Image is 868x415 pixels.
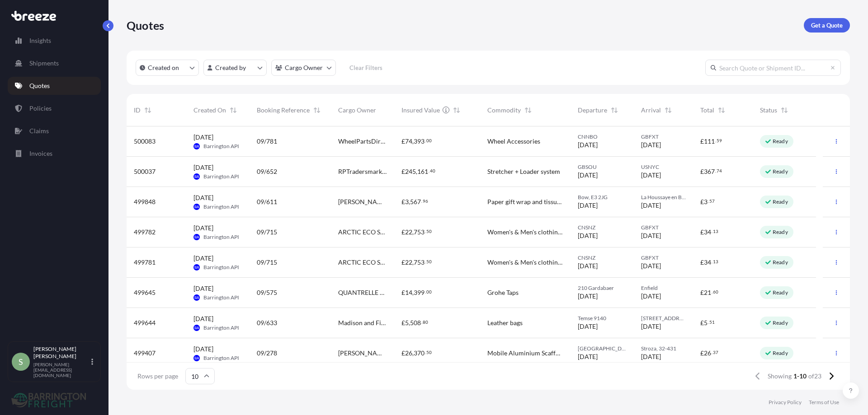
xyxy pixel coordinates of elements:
button: createdBy Filter options [203,60,267,76]
span: Barrington API [203,324,239,331]
span: , [412,350,414,356]
span: Barrington API [203,264,239,271]
p: [PERSON_NAME][EMAIL_ADDRESS][DOMAIN_NAME] [33,362,90,378]
p: Created on [148,63,179,72]
span: [DATE] [578,171,598,180]
button: Sort [142,105,153,116]
button: cargoOwner Filter options [271,60,336,76]
span: 00 [426,290,432,294]
span: [PERSON_NAME] [338,197,387,206]
span: [STREET_ADDRESS] [641,315,686,322]
span: [DATE] [193,224,213,233]
span: , [412,289,414,296]
span: Insured Value [401,106,440,115]
span: 753 [414,229,425,235]
span: , [412,138,414,145]
p: Ready [773,319,788,326]
span: QUANTRELLE PACKAGING SOLUTIONS [338,288,387,297]
input: Search Quote or Shipment ID... [705,60,841,76]
span: Cargo Owner [338,106,376,115]
span: 51 [709,321,715,324]
span: Women's & Men's clothing tops & leggings [487,228,563,237]
span: BA [194,293,199,302]
span: , [412,259,414,266]
span: 14 [405,289,412,296]
span: GBFXT [641,254,686,261]
span: Madison and Fifth Limited [338,318,387,327]
span: 499781 [134,258,156,267]
span: . [712,260,712,263]
span: 37 [713,351,718,354]
span: . [425,290,426,294]
button: Sort [716,105,727,116]
span: Leather bags [487,318,523,327]
span: 13 [713,230,718,233]
span: BA [194,354,199,363]
p: Invoices [29,149,52,158]
span: 34 [704,259,711,266]
span: Barrington API [203,294,239,301]
span: Temse 9140 [578,315,627,322]
span: [DATE] [641,322,661,331]
span: [DATE] [578,140,598,149]
span: Barrington API [203,173,239,180]
span: 80 [423,321,428,324]
span: Barrington API [203,233,239,241]
span: 74 [717,169,722,173]
span: £ [401,350,405,356]
span: 5 [405,320,409,326]
span: [DATE] [641,231,661,240]
span: Enfield [641,284,686,292]
a: Privacy Policy [769,399,802,406]
span: 26 [405,350,412,356]
span: 370 [414,350,425,356]
span: 499645 [134,288,156,297]
span: Arrival [641,106,661,115]
span: £ [700,199,704,205]
span: . [715,139,716,142]
a: Claims [8,122,101,140]
span: 399 [414,289,425,296]
span: 5 [704,320,708,326]
span: [DATE] [193,284,213,293]
span: . [712,351,712,354]
span: 34 [704,229,711,235]
span: [DATE] [193,193,213,202]
span: 60 [713,290,718,294]
span: S [19,357,23,366]
span: . [425,260,426,263]
span: Stretcher + Loader system [487,167,560,176]
span: 74 [405,138,412,145]
button: Sort [451,105,462,116]
span: Wheel Accessories [487,137,540,146]
span: Total [700,106,714,115]
span: 3 [405,199,409,205]
span: . [715,169,716,173]
span: Mobile Aluminium Scaffolding [487,349,563,358]
span: Showing [768,372,792,381]
span: 3 [704,199,708,205]
span: Barrington API [203,354,239,362]
p: [PERSON_NAME] [PERSON_NAME] [33,345,90,360]
span: CNNBO [578,133,627,140]
span: . [708,321,709,324]
span: , [409,320,410,326]
p: Shipments [29,59,59,68]
span: , [409,199,410,205]
span: BA [194,263,199,272]
span: Booking Reference [257,106,310,115]
span: [DATE] [193,133,213,142]
span: , [412,229,414,235]
button: Sort [609,105,620,116]
span: Commodity [487,106,521,115]
span: WheelPartsDirect Ltd [338,137,387,146]
span: . [429,169,429,173]
span: BA [194,202,199,211]
p: Quotes [127,18,164,33]
a: Shipments [8,54,101,72]
span: Barrington API [203,203,239,210]
span: BA [194,233,199,242]
a: Policies [8,99,101,117]
span: [DATE] [641,261,661,270]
